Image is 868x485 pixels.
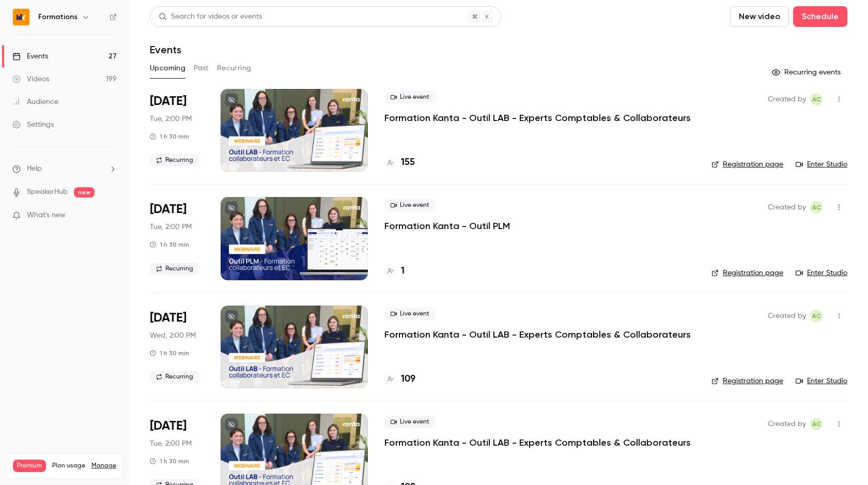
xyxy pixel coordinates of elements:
[384,436,691,449] a: Formation Kanta - Outil LAB - Experts Comptables & Collaborateurs
[810,310,823,322] span: Anaïs Cachelou
[767,64,847,81] button: Recurring events
[150,371,199,383] span: Recurring
[384,416,436,428] span: Live event
[384,264,405,278] a: 1
[401,372,415,386] h4: 109
[12,119,54,130] div: Settings
[812,418,821,430] span: AC
[796,268,847,278] a: Enter Studio
[384,112,691,124] a: Formation Kanta - Outil LAB - Experts Comptables & Collaborateurs
[150,114,192,124] span: Tue, 2:00 PM
[768,418,806,430] span: Created by
[401,156,415,170] h4: 155
[768,310,806,322] span: Created by
[150,89,204,172] div: Sep 2 Tue, 2:00 PM (Europe/Paris)
[12,51,48,62] div: Events
[796,376,847,386] a: Enter Studio
[711,159,783,170] a: Registration page
[104,211,117,220] iframe: Noticeable Trigger
[12,163,117,174] li: help-dropdown-opener
[12,97,58,107] div: Audience
[27,210,66,221] span: What's new
[38,12,78,22] h6: Formations
[150,310,187,326] span: [DATE]
[384,372,415,386] a: 109
[150,222,192,232] span: Tue, 2:00 PM
[793,6,847,27] button: Schedule
[150,197,204,280] div: Sep 2 Tue, 2:00 PM (Europe/Paris)
[711,376,783,386] a: Registration page
[194,60,209,77] button: Past
[812,93,821,105] span: AC
[150,60,185,77] button: Upcoming
[384,328,691,341] a: Formation Kanta - Outil LAB - Experts Comptables & Collaborateurs
[812,201,821,214] span: AC
[150,43,181,56] h1: Events
[401,264,405,278] h4: 1
[768,201,806,214] span: Created by
[384,199,436,211] span: Live event
[150,263,199,275] span: Recurring
[13,9,29,25] img: Formations
[711,268,783,278] a: Registration page
[810,93,823,105] span: Anaïs Cachelou
[27,187,68,198] a: SpeakerHub
[810,201,823,214] span: Anaïs Cachelou
[91,462,116,470] a: Manage
[384,220,510,232] a: Formation Kanta - Outil PLM
[810,418,823,430] span: Anaïs Cachelou
[150,240,189,249] div: 1 h 30 min
[27,163,42,174] span: Help
[150,330,196,341] span: Wed, 2:00 PM
[796,159,847,170] a: Enter Studio
[150,418,187,434] span: [DATE]
[217,60,252,77] button: Recurring
[150,349,189,357] div: 1 h 30 min
[150,132,189,141] div: 1 h 30 min
[384,91,436,103] span: Live event
[74,187,95,198] span: new
[150,306,204,388] div: Sep 3 Wed, 2:00 PM (Europe/Paris)
[730,6,789,27] button: New video
[812,310,821,322] span: AC
[768,93,806,105] span: Created by
[150,457,189,465] div: 1 h 30 min
[159,11,262,22] div: Search for videos or events
[150,201,187,218] span: [DATE]
[150,154,199,166] span: Recurring
[52,462,85,470] span: Plan usage
[384,156,415,170] a: 155
[12,74,49,84] div: Videos
[13,460,46,472] span: Premium
[150,438,192,449] span: Tue, 2:00 PM
[150,93,187,110] span: [DATE]
[384,308,436,320] span: Live event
